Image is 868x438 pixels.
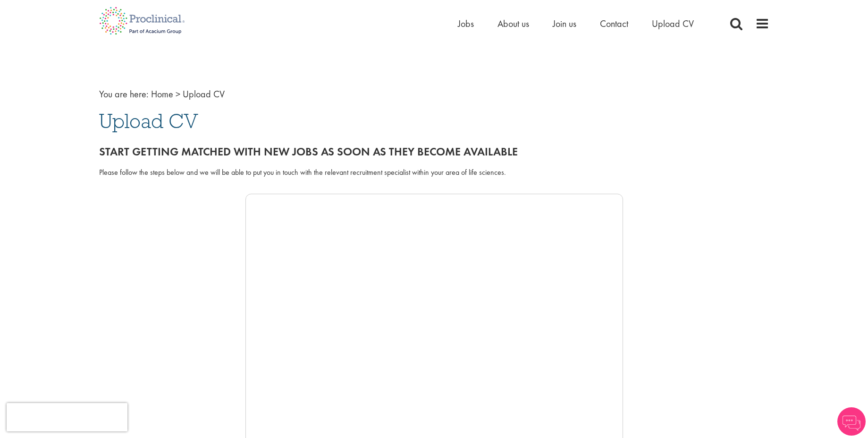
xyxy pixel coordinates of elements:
span: Upload CV [99,108,198,134]
span: You are here: [99,88,149,100]
img: Chatbot [837,407,866,436]
span: > [176,88,180,100]
iframe: reCAPTCHA [7,403,127,431]
a: Upload CV [652,17,694,30]
a: Join us [553,17,576,30]
span: Upload CV [183,88,225,100]
a: Contact [600,17,628,30]
h2: Start getting matched with new jobs as soon as they become available [99,146,769,158]
a: Jobs [458,17,474,30]
a: breadcrumb link [151,88,173,100]
div: Please follow the steps below and we will be able to put you in touch with the relevant recruitme... [99,167,769,178]
a: About us [497,17,529,30]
